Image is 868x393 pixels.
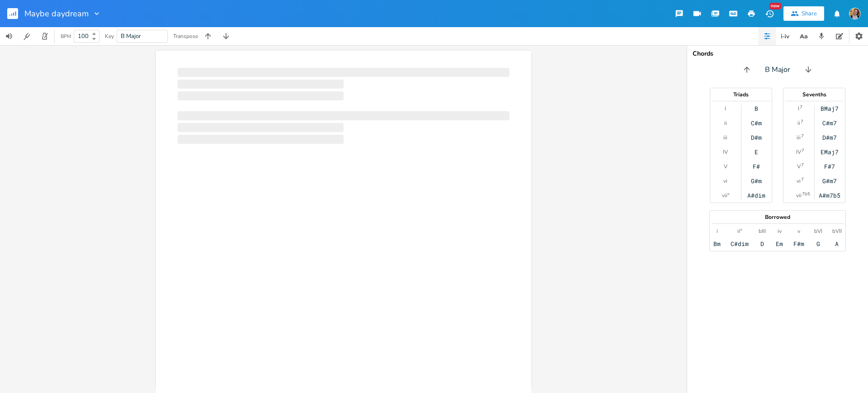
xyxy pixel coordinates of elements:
div: G#m7 [822,177,837,185]
div: D#m7 [822,134,837,141]
div: IV [723,148,728,156]
div: F#7 [824,163,835,170]
sup: 7 [801,133,804,140]
div: G#m [751,177,762,185]
div: Em [776,240,783,247]
div: I [798,105,799,112]
div: C#m7 [822,119,837,127]
div: Bm [713,240,721,247]
div: E [755,148,758,156]
img: Kirsty Knell [849,8,861,19]
span: B Major [121,32,141,40]
div: A [835,240,839,247]
sup: 7 [800,104,802,111]
div: D#m [751,134,762,141]
span: B Major [765,65,790,75]
div: bIII [759,227,766,235]
div: vi [797,177,801,185]
div: bVI [814,227,822,235]
div: F# [753,163,760,170]
div: i [717,227,718,235]
div: BPM [61,34,71,39]
div: iii [723,134,727,141]
div: Triads [710,92,772,97]
div: iii [797,134,801,141]
div: IV [796,148,801,156]
div: ii [797,119,800,127]
div: Transpose [173,33,198,39]
div: Share [802,9,817,18]
div: Key [105,33,114,39]
span: Maybe daydream [24,9,89,18]
button: New [760,5,778,22]
div: bVII [832,227,842,235]
div: V [797,163,801,170]
sup: 7b5 [802,190,810,198]
div: ii° [737,227,742,235]
div: C#dim [731,240,749,247]
div: B [755,105,758,112]
div: Sevenths [783,92,845,97]
div: C#m [751,119,762,127]
div: Chords [693,51,863,57]
div: v [797,227,800,235]
div: F#m [793,240,804,247]
div: EMaj7 [821,148,839,156]
div: D [760,240,764,247]
button: Share [783,6,824,21]
div: vii° [722,192,729,199]
div: vii [796,192,802,199]
div: A#m7b5 [819,192,840,199]
div: New [769,3,781,9]
sup: 7 [802,147,804,154]
sup: 7 [801,176,804,183]
div: ii [724,119,727,127]
div: Borrowed [710,214,845,220]
div: iv [778,227,782,235]
div: vi [723,177,727,185]
div: V [724,163,727,170]
div: BMaj7 [821,105,839,112]
div: G [816,240,820,247]
div: I [725,105,726,112]
sup: 7 [801,118,803,125]
sup: 7 [801,161,804,169]
div: A#dim [747,192,765,199]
